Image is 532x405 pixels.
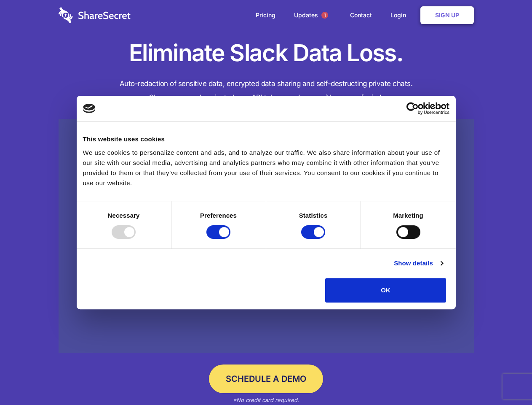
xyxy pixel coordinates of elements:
a: Schedule a Demo [209,364,323,393]
strong: Marketing [393,212,423,219]
div: We use cookies to personalize content and ads, and to analyze our traffic. We also share informat... [83,148,449,188]
a: Sign Up [420,6,474,24]
a: Login [382,2,419,28]
a: Usercentrics Cookiebot - opens in a new window [376,102,449,115]
a: Wistia video thumbnail [59,119,474,353]
strong: Preferences [200,212,237,219]
a: Show details [394,258,443,268]
a: Contact [342,2,380,28]
a: Pricing [247,2,284,28]
button: OK [325,278,446,302]
em: *No credit card required. [233,397,299,403]
div: This website uses cookies [83,134,449,144]
strong: Necessary [108,212,140,219]
h4: Auto-redaction of sensitive data, encrypted data sharing and self-destructing private chats. Shar... [59,77,474,105]
h1: Eliminate Slack Data Loss. [59,38,474,68]
img: logo-wordmark-white-trans-d4663122ce5f474addd5e946df7df03e33cb6a1c49d2221995e7729f52c070b2.svg [59,7,131,23]
span: 1 [321,12,328,19]
img: logo [83,104,96,113]
strong: Statistics [299,212,328,219]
